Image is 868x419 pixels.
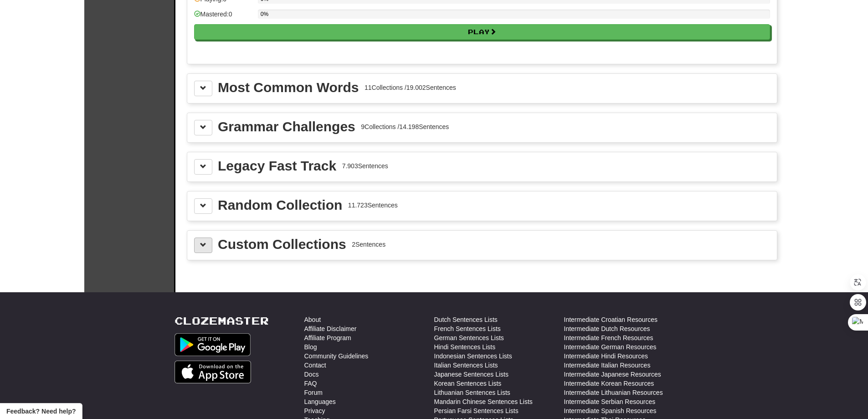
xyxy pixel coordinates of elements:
a: Intermediate Japanese Resources [564,370,661,379]
a: Languages [304,397,336,406]
div: 2 Sentences [352,240,385,249]
a: Intermediate French Resources [564,333,653,342]
a: Intermediate Croatian Resources [564,315,657,324]
a: Japanese Sentences Lists [434,370,508,379]
a: Dutch Sentences Lists [434,315,498,324]
a: Intermediate German Resources [564,342,657,352]
span: Open feedback widget [6,407,76,416]
div: Random Collection [218,198,342,212]
a: FAQ [304,379,317,388]
a: Indonesian Sentences Lists [434,352,512,361]
a: Contact [304,361,326,370]
a: German Sentences Lists [434,333,504,342]
a: Lithuanian Sentences Lists [434,388,510,397]
a: Intermediate Dutch Resources [564,324,650,333]
div: Legacy Fast Track [218,159,336,173]
a: Korean Sentences Lists [434,379,502,388]
div: 7.903 Sentences [342,161,388,171]
a: Affiliate Disclaimer [304,324,357,333]
div: 11 Collections / 19.002 Sentences [365,83,456,92]
a: Forum [304,388,323,397]
a: Docs [304,370,319,379]
div: Mastered: 0 [194,10,253,25]
img: Get it on Google Play [175,333,251,356]
div: Custom Collections [218,238,346,251]
a: Community Guidelines [304,352,369,361]
a: Mandarin Chinese Sentences Lists [434,397,533,406]
div: Most Common Words [218,81,359,94]
a: French Sentences Lists [434,324,501,333]
a: Affiliate Program [304,333,351,342]
button: Play [194,24,770,40]
div: Grammar Challenges [218,120,355,134]
div: 11.723 Sentences [348,201,398,210]
img: Get it on App Store [175,361,252,383]
a: Italian Sentences Lists [434,361,498,370]
a: Intermediate Serbian Resources [564,397,656,406]
a: Intermediate Lithuanian Resources [564,388,663,397]
a: Intermediate Italian Resources [564,361,651,370]
a: Intermediate Hindi Resources [564,352,648,361]
div: 9 Collections / 14.198 Sentences [361,122,449,131]
a: Privacy [304,406,325,415]
a: Clozemaster [175,315,269,326]
a: Intermediate Korean Resources [564,379,654,388]
a: Persian Farsi Sentences Lists [434,406,519,415]
a: Hindi Sentences Lists [434,342,496,352]
a: Intermediate Spanish Resources [564,406,657,415]
a: About [304,315,321,324]
a: Blog [304,342,317,352]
